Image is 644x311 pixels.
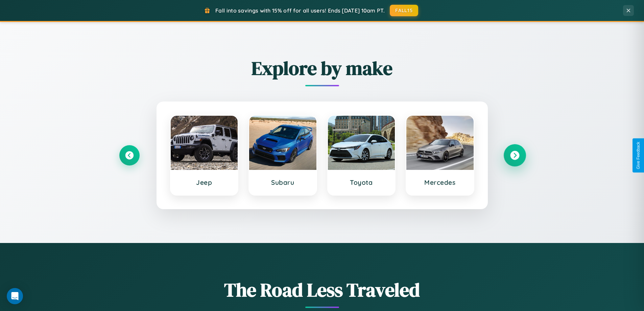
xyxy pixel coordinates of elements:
[335,178,388,186] h3: Toyota
[7,288,23,304] div: Open Intercom Messenger
[119,277,525,303] h1: The Road Less Traveled
[390,5,418,16] button: FALL15
[413,178,467,186] h3: Mercedes
[256,178,310,186] h3: Subaru
[636,142,641,169] div: Give Feedback
[177,178,231,186] h3: Jeep
[119,55,525,81] h2: Explore by make
[215,7,385,14] span: Fall into savings with 15% off for all users! Ends [DATE] 10am PT.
